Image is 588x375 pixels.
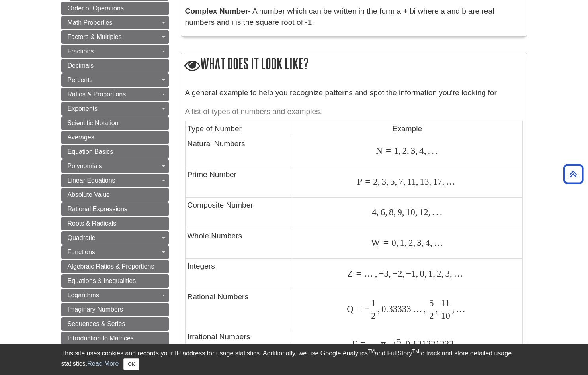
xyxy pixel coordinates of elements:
span: 10 [404,207,415,217]
span: Equations & Inequalities [68,277,136,284]
span: , [394,207,396,217]
a: Polynomials [61,159,169,173]
span: Functions [68,249,95,255]
span: 5 [389,176,395,187]
span: , [396,238,399,248]
span: , [416,268,418,279]
span: 11 [406,176,416,187]
a: Scientific Notation [61,116,169,130]
span: Rational Expressions [68,206,127,212]
a: Back to Top [561,169,586,179]
span: 1 [411,268,416,279]
span: 17 [431,176,442,187]
span: 8 [387,207,394,217]
span: Percents [68,77,93,83]
span: Z [347,268,353,279]
span: Sequences & Series [68,320,125,327]
a: Equation Basics [61,145,169,159]
span: Decimals [68,62,94,69]
span: , [424,145,426,156]
span: = [381,238,389,248]
td: Irrational Numbers [185,329,292,359]
span: , [433,268,435,279]
span: , [450,268,452,279]
a: Algebraic Ratios & Proportions [61,260,169,273]
sup: TM [368,349,375,354]
span: … [361,268,373,279]
span: … [432,238,443,248]
span: 2 [407,238,413,248]
span: 9 [396,207,402,217]
span: Factors & Multiples [68,33,122,40]
span: , [428,207,431,217]
span: 2 [371,310,376,321]
span: , [436,304,438,314]
a: Exponents [61,102,169,116]
a: Absolute Value [61,188,169,202]
span: 4 [372,207,377,217]
span: 4 [424,238,430,248]
span: = [383,145,391,156]
span: , [441,268,444,279]
span: , [399,145,401,156]
a: Math Properties [61,16,169,29]
span: Ratios & Proportions [68,91,126,98]
b: Complex Number [185,7,248,15]
span: 2 [398,268,402,279]
span: 7 [397,176,403,187]
span: , [378,176,380,187]
a: Fractions [61,45,169,58]
span: 3 [415,238,422,248]
a: Quadratic [61,231,169,245]
span: 1 [391,145,399,156]
span: 10 [441,310,450,321]
span: , [402,268,404,279]
span: , [407,145,409,156]
span: Equation Basics [68,148,113,155]
span: Linear Equations [68,177,115,184]
span: 2 [370,176,378,187]
a: Decimals [61,59,169,73]
span: Roots & Radicals [68,220,117,227]
span: , [424,268,427,279]
span: , [413,238,415,248]
span: , [395,176,397,187]
a: Functions [61,245,169,259]
span: 12 [417,207,428,217]
span: . [365,338,368,349]
span: 2 [429,310,434,321]
span: 11 [441,298,450,308]
span: 0 [418,268,424,279]
span: . [434,207,438,217]
span: 0 [389,238,396,248]
span: … [452,268,463,279]
span: Q [347,304,354,314]
span: 1 [371,298,376,308]
span: W [371,238,381,248]
span: , [442,176,444,187]
span: , [386,176,389,187]
span: Introduction to Matrices [68,335,134,342]
span: , [385,207,387,217]
h2: What does it look like? [181,53,527,76]
span: Math Properties [68,19,113,26]
span: , [415,145,418,156]
span: , [377,207,379,217]
span: , [403,176,406,187]
a: Sequences & Series [61,317,169,331]
span: 3 [380,176,387,187]
td: Natural Numbers [185,136,292,167]
span: . [430,145,434,156]
a: Linear Equations [61,174,169,187]
span: 2 [400,145,407,156]
span: = [362,176,370,187]
span: , [377,304,380,314]
td: Rational Numbers [185,289,292,329]
span: , [376,338,380,349]
span: , [386,338,389,349]
span: . [368,338,372,349]
td: Whole Numbers [185,228,292,259]
a: Averages [61,131,169,144]
span: 5 [429,298,434,308]
span: … [455,304,465,314]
